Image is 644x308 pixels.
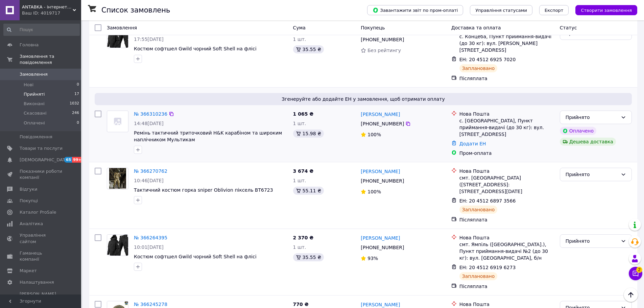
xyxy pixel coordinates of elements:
[361,121,404,126] span: [PHONE_NUMBER]
[566,171,618,178] div: Прийнято
[293,187,324,195] div: 55.11 ₴
[20,71,48,77] span: Замовлення
[624,288,638,302] button: Наверх
[109,168,126,189] img: Фото товару
[367,48,401,53] span: Без рейтингу
[101,6,170,14] h1: Список замовлень
[367,5,463,15] button: Завантажити звіт по пром-оплаті
[97,96,629,102] span: Згенеруйте або додайте ЕН у замовлення, щоб отримати оплату
[459,117,554,138] div: с. [GEOGRAPHIC_DATA], Пункт приймання-видачі (до 30 кг): вул. [STREET_ADDRESS]
[293,121,306,126] span: 1 шт.
[134,130,282,142] a: Ремінь тактичний триточковий H&K карабіном та широким наплічником Мультикам
[3,24,80,36] input: Пошук
[134,111,167,117] a: № 366310236
[24,101,45,107] span: Виконані
[361,168,400,175] a: [PERSON_NAME]
[459,57,516,62] span: ЕН: 20 4512 6925 7020
[470,5,532,15] button: Управління статусами
[459,216,554,223] div: Післяплата
[24,82,33,88] span: Нові
[293,253,324,261] div: 35.55 ₴
[134,244,164,250] span: 10:01[DATE]
[459,111,554,117] div: Нова Пошта
[459,33,554,53] div: с. Концеба, Пункт приймання-видачі (до 30 кг): вул. [PERSON_NAME][STREET_ADDRESS]
[20,279,54,285] span: Налаштування
[293,37,306,42] span: 1 шт.
[459,141,486,146] a: Додати ЕН
[459,198,516,204] span: ЕН: 20 4512 6897 3566
[72,110,79,116] span: 246
[361,178,404,184] span: [PHONE_NUMBER]
[545,8,564,13] span: Експорт
[107,26,128,48] a: Фото товару
[361,301,400,308] a: [PERSON_NAME]
[361,25,385,30] span: Покупець
[451,25,501,30] span: Доставка та оплата
[20,250,63,262] span: Гаманець компанії
[293,244,306,250] span: 1 шт.
[134,46,257,51] a: Костюм софтшел Gwild чорний Soft Shell на флісі
[72,157,83,163] span: 99+
[107,27,128,48] img: Фото товару
[24,120,45,126] span: Оплачені
[293,178,306,183] span: 1 шт.
[77,120,79,126] span: 0
[107,235,128,256] img: Фото товару
[24,110,47,116] span: Скасовані
[134,37,164,42] span: 17:55[DATE]
[539,5,569,15] button: Експорт
[560,138,616,146] div: Дешева доставка
[20,221,43,227] span: Аналітика
[134,187,273,193] a: Тактичний костюм горка sniper Oblivion піксель ВТ6723
[361,111,400,118] a: [PERSON_NAME]
[581,8,632,13] span: Створити замовлення
[22,4,73,10] span: ANTABKA - інтернет магазин
[459,272,498,280] div: Заплановано
[134,168,167,174] a: № 366270762
[293,25,306,30] span: Cума
[459,234,554,241] div: Нова Пошта
[134,121,164,126] span: 14:48[DATE]
[293,302,309,307] span: 770 ₴
[459,174,554,195] div: смт. [GEOGRAPHIC_DATA] ([STREET_ADDRESS]: [STREET_ADDRESS][DATE]
[566,114,618,121] div: Прийнято
[20,268,37,274] span: Маркет
[20,168,63,181] span: Показники роботи компанії
[475,8,527,13] span: Управління статусами
[569,7,637,13] a: Створити замовлення
[459,265,516,270] span: ЕН: 20 4512 6919 6273
[22,10,81,16] div: Ваш ID: 4019717
[293,235,314,240] span: 2 370 ₴
[134,254,257,259] span: Костюм софтшел Gwild чорний Soft Shell на флісі
[566,237,618,245] div: Прийнято
[107,234,128,256] a: Фото товару
[293,111,314,117] span: 1 065 ₴
[107,111,128,132] a: Фото товару
[361,245,404,250] span: [PHONE_NUMBER]
[367,256,378,261] span: 93%
[459,64,498,72] div: Заплановано
[24,91,45,97] span: Прийняті
[560,25,577,30] span: Статус
[64,157,72,163] span: 65
[70,101,79,107] span: 1032
[107,168,128,189] a: Фото товару
[20,134,52,140] span: Повідомлення
[293,168,314,174] span: 3 674 ₴
[459,75,554,82] div: Післяплата
[20,198,38,204] span: Покупці
[20,145,63,151] span: Товари та послуги
[293,129,324,138] div: 15.98 ₴
[134,235,167,240] a: № 366264395
[20,53,81,66] span: Замовлення та повідомлення
[20,42,39,48] span: Головна
[575,5,637,15] button: Створити замовлення
[459,301,554,308] div: Нова Пошта
[459,150,554,157] div: Пром-оплата
[367,189,381,194] span: 100%
[459,241,554,261] div: смт. Ямпіль ([GEOGRAPHIC_DATA].), Пункт приймання-видачі №2 (до 30 кг): вул. [GEOGRAPHIC_DATA], б/н
[629,267,642,280] button: Чат з покупцем2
